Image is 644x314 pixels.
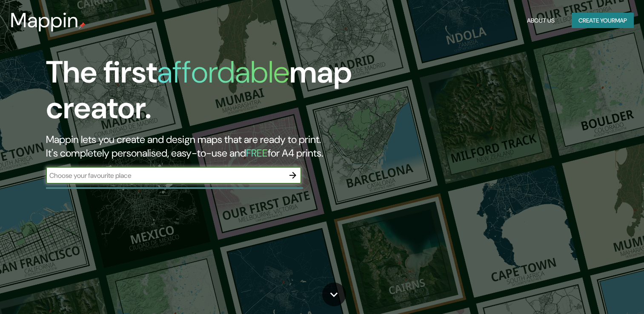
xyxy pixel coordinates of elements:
h1: affordable [157,52,289,92]
h3: Mappin [10,9,79,32]
button: Create yourmap [572,13,634,29]
img: mappin-pin [79,22,86,29]
h1: The first map creator. [46,54,368,133]
input: Choose your favourite place [46,171,284,180]
h2: Mappin lets you create and design maps that are ready to print. It's completely personalised, eas... [46,133,368,160]
h5: FREE [246,146,268,160]
button: About Us [524,13,558,29]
